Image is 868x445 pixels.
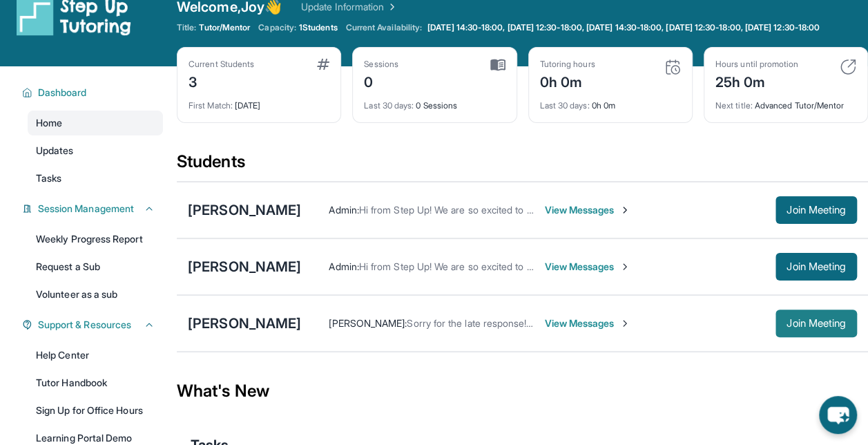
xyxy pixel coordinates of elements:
[364,59,398,70] div: Sessions
[32,202,155,216] button: Session Management
[619,261,630,272] img: Chevron-Right
[775,196,857,224] button: Join Meeting
[177,151,868,181] div: Students
[28,138,163,163] a: Updates
[188,314,301,333] div: [PERSON_NAME]
[32,86,155,100] button: Dashboard
[540,70,595,92] div: 0h 0m
[38,202,134,216] span: Session Management
[38,86,87,100] span: Dashboard
[28,166,163,191] a: Tasks
[425,22,822,33] a: [DATE] 14:30-18:00, [DATE] 12:30-18:00, [DATE] 14:30-18:00, [DATE] 12:30-18:00, [DATE] 12:30-18:00
[188,257,301,276] div: [PERSON_NAME]
[189,70,254,92] div: 3
[819,396,857,434] button: chat-button
[787,206,846,214] span: Join Meeting
[540,59,595,70] div: Tutoring hours
[544,316,630,330] span: View Messages
[664,59,681,75] img: card
[28,282,163,307] a: Volunteer as a sub
[427,22,820,33] span: [DATE] 14:30-18:00, [DATE] 12:30-18:00, [DATE] 14:30-18:00, [DATE] 12:30-18:00, [DATE] 12:30-18:00
[177,361,868,422] div: What's New
[258,22,296,33] span: Capacity:
[189,100,233,111] span: First Match :
[28,370,163,395] a: Tutor Handbook
[715,70,798,92] div: 25h 0m
[38,318,131,332] span: Support & Resources
[787,319,846,328] span: Join Meeting
[775,310,857,337] button: Join Meeting
[364,100,414,111] span: Last 30 days :
[199,22,250,33] span: Tutor/Mentor
[32,318,155,332] button: Support & Resources
[317,59,329,70] img: card
[715,59,798,70] div: Hours until promotion
[189,59,254,70] div: Current Students
[715,92,856,111] div: Advanced Tutor/Mentor
[544,203,630,217] span: View Messages
[36,144,74,158] span: Updates
[329,204,358,216] span: Admin :
[540,100,590,111] span: Last 30 days :
[36,116,62,130] span: Home
[490,59,505,71] img: card
[329,261,358,272] span: Admin :
[28,111,163,135] a: Home
[544,260,630,274] span: View Messages
[36,171,61,185] span: Tasks
[619,205,630,216] img: Chevron-Right
[299,22,338,33] span: 1 Students
[840,59,856,75] img: card
[28,254,163,279] a: Request a Sub
[177,22,196,33] span: Title:
[787,263,846,271] span: Join Meeting
[775,253,857,281] button: Join Meeting
[28,227,163,252] a: Weekly Progress Report
[329,317,407,329] span: [PERSON_NAME] :
[715,100,753,111] span: Next title :
[540,92,681,111] div: 0h 0m
[28,343,163,368] a: Help Center
[28,398,163,423] a: Sign Up for Office Hours
[619,318,630,329] img: Chevron-Right
[346,22,422,33] span: Current Availability:
[188,200,301,220] div: [PERSON_NAME]
[189,92,329,111] div: [DATE]
[364,92,505,111] div: 0 Sessions
[364,70,398,92] div: 0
